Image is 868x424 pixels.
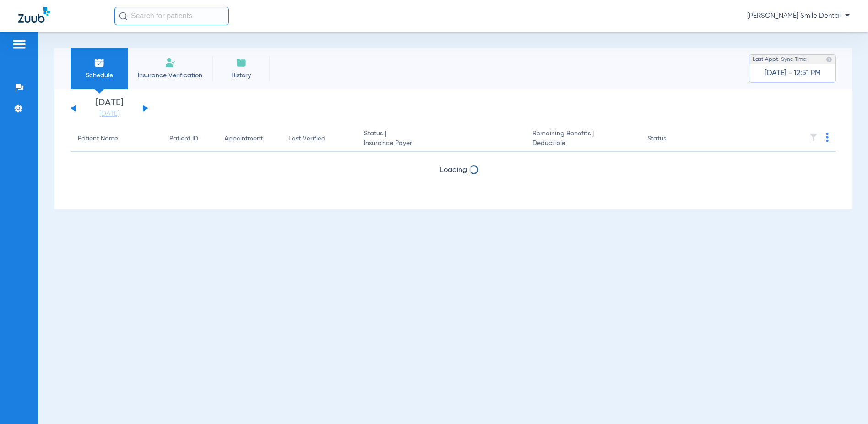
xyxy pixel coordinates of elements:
[135,71,206,80] span: Insurance Verification
[94,57,105,68] img: Schedule
[525,126,640,152] th: Remaining Benefits |
[532,139,633,148] span: Deductible
[219,71,263,80] span: History
[169,134,198,144] div: Patient ID
[119,12,127,20] img: Search Icon
[165,57,176,68] img: Manual Insurance Verification
[78,134,155,144] div: Patient Name
[826,56,832,63] img: last sync help info
[78,134,118,144] div: Patient Name
[236,57,247,68] img: History
[288,134,325,144] div: Last Verified
[12,39,27,50] img: hamburger-icon
[224,134,274,144] div: Appointment
[82,98,137,118] li: [DATE]
[114,7,229,25] input: Search for patients
[747,11,850,21] span: [PERSON_NAME] Smile Dental
[364,139,518,148] span: Insurance Payer
[440,166,467,174] span: Loading
[809,133,818,142] img: filter.svg
[288,134,349,144] div: Last Verified
[82,109,137,118] a: [DATE]
[753,55,808,64] span: Last Appt. Sync Time:
[18,7,50,23] img: Zuub Logo
[640,126,702,152] th: Status
[77,71,121,80] span: Schedule
[765,69,821,78] span: [DATE] - 12:51 PM
[357,126,525,152] th: Status |
[169,134,210,144] div: Patient ID
[224,134,263,144] div: Appointment
[826,133,829,142] img: group-dot-blue.svg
